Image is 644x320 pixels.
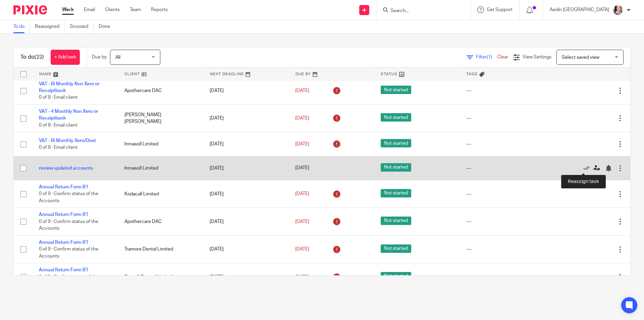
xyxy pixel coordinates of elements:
[51,50,80,65] a: + Add task
[39,138,96,143] a: VAT - Bi Monthly Xero/Dext
[118,263,203,291] td: Done & Dusted Limited
[295,116,309,121] span: [DATE]
[118,235,203,263] td: Tramore Dental Limited
[466,246,538,253] div: ---
[118,132,203,156] td: Inmasoll Limited
[203,104,288,132] td: [DATE]
[39,185,88,189] a: Annual Return Form B1
[497,55,508,59] a: Clear
[381,189,411,197] span: Not started
[523,55,551,59] span: View Settings
[466,274,538,280] div: ---
[39,240,88,245] a: Annual Return Form B1
[151,6,168,13] a: Reports
[20,54,44,61] h1: To do
[39,166,93,171] a: review updated accounts
[466,87,538,94] div: ---
[118,77,203,104] td: Apothercare DAC
[381,217,411,225] span: Not started
[39,212,88,217] a: Annual Return Form B1
[381,163,411,172] span: Not started
[295,88,309,93] span: [DATE]
[612,5,623,15] img: ComerfordFoley-37PS%20-%20Aedin%201.jpg
[583,165,593,172] a: Mark as done
[487,7,513,12] span: Get Support
[39,123,77,128] span: 0 of 8 · Email client
[130,6,141,13] a: Team
[39,82,99,93] a: VAT - Bi Monthly Non Xero or Receiptbank
[466,218,538,225] div: ---
[381,244,411,253] span: Not started
[35,20,65,33] a: Reassigned
[295,166,309,171] span: [DATE]
[13,5,47,14] img: Pixie
[203,263,288,291] td: [DATE]
[381,86,411,94] span: Not started
[203,132,288,156] td: [DATE]
[295,191,309,196] span: [DATE]
[115,55,120,60] span: All
[70,20,94,33] a: Snoozed
[466,115,538,122] div: ---
[118,180,203,208] td: Kodacall Limited
[39,95,77,100] span: 0 of 8 · Email client
[466,72,478,76] span: Tags
[13,20,30,33] a: To do
[203,235,288,263] td: [DATE]
[381,139,411,147] span: Not started
[84,6,95,13] a: Email
[203,208,288,235] td: [DATE]
[118,156,203,180] td: Inmasoll Limited
[39,268,88,272] a: Annual Return Form B1
[39,219,98,231] span: 0 of 9 · Confirm status of the Accounts
[550,6,609,13] p: Aedín [GEOGRAPHIC_DATA]
[466,191,538,197] div: ---
[295,275,309,279] span: [DATE]
[118,104,203,132] td: [PERSON_NAME] [PERSON_NAME]
[62,6,74,13] a: Work
[39,275,98,286] span: 0 of 9 · Confirm status of the Accounts
[203,156,288,180] td: [DATE]
[92,54,107,60] p: Due by
[39,247,98,259] span: 0 of 9 · Confirm status of the Accounts
[487,55,492,59] span: (1)
[203,77,288,104] td: [DATE]
[562,55,599,60] span: Select saved view
[105,6,120,13] a: Clients
[381,272,411,280] span: Not started
[295,247,309,252] span: [DATE]
[203,180,288,208] td: [DATE]
[466,165,538,172] div: ---
[118,208,203,235] td: Apothercare DAC
[39,192,98,203] span: 0 of 9 · Confirm status of the Accounts
[39,109,98,121] a: VAT - 4 Monthly Non Xero or Receiptbank
[35,54,44,60] span: (22)
[39,145,77,150] span: 0 of 8 · Email client
[295,142,309,146] span: [DATE]
[390,8,450,14] input: Search
[476,55,497,59] span: Filter
[381,113,411,122] span: Not started
[295,219,309,224] span: [DATE]
[466,141,538,147] div: ---
[99,20,115,33] a: Done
